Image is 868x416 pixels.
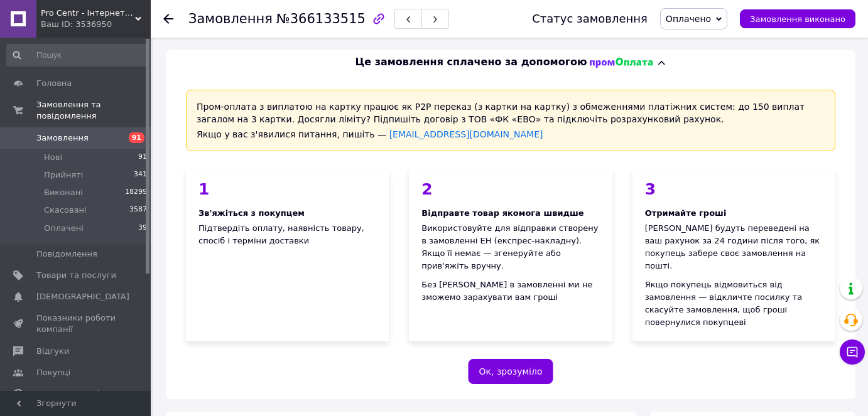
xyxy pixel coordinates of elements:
[6,44,148,67] input: Пошук
[645,222,823,272] div: [PERSON_NAME] будуть переведені на ваш рахунок за 24 години після того, як покупець забере своє з...
[197,128,825,141] div: Якщо у вас з'явилися питання, пишіть —
[840,339,865,365] button: Чат з покупцем
[469,359,553,384] button: Ок, зрозуміло
[36,132,89,144] span: Замовлення
[134,169,147,181] span: 341
[163,13,173,25] div: Повернутися назад
[138,223,147,234] span: 39
[355,55,587,70] span: Це замовлення сплачено за допомогою
[36,248,97,260] span: Повідомлення
[44,152,62,163] span: Нові
[44,169,83,181] span: Прийняті
[186,90,835,151] div: Пром-оплата з виплатою на картку працює як P2P переказ (з картки на картку) з обмеженнями платіжн...
[44,205,87,216] span: Скасовані
[276,11,366,26] span: №366133515
[389,129,543,139] a: [EMAIL_ADDRESS][DOMAIN_NAME]
[36,388,104,400] span: Каталог ProSale
[666,14,711,24] span: Оплачено
[129,132,144,143] span: 91
[198,181,376,197] div: 1
[41,19,151,30] div: Ваш ID: 3536950
[532,13,648,25] div: Статус замовлення
[421,181,599,197] div: 2
[129,205,147,216] span: 3587
[36,78,72,89] span: Головна
[44,223,84,234] span: Оплачені
[645,208,727,218] span: Отримайте гроші
[740,9,855,28] button: Замовлення виконано
[421,208,583,218] span: Відправте товар якомога швидше
[36,312,116,335] span: Показники роботи компанії
[750,14,845,24] span: Замовлення виконано
[36,346,69,357] span: Відгуки
[36,270,116,281] span: Товари та послуги
[421,279,599,304] div: Без [PERSON_NAME] в замовленні ми не зможемо зарахувати вам гроші
[198,208,305,218] span: Зв'яжіться з покупцем
[36,291,129,302] span: [DEMOGRAPHIC_DATA]
[421,222,599,272] div: Використовуйте для відправки створену в замовленні ЕН (експрес-накладну). Якщо її немає — згенеру...
[36,99,151,122] span: Замовлення та повідомлення
[138,152,147,163] span: 91
[41,8,135,19] span: Pro Centr - Інтернет-магазин спецодягу, спецвзуття та засобів індивідуального захисту
[186,169,389,341] div: Підтвердіть оплату, наявність товару, спосіб і терміни доставки
[645,181,823,197] div: 3
[125,187,147,198] span: 18299
[188,11,273,26] span: Замовлення
[645,279,823,329] div: Якщо покупець відмовиться від замовлення — відкличте посилку та скасуйте замовлення, щоб гроші по...
[44,187,83,198] span: Виконані
[36,367,70,378] span: Покупці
